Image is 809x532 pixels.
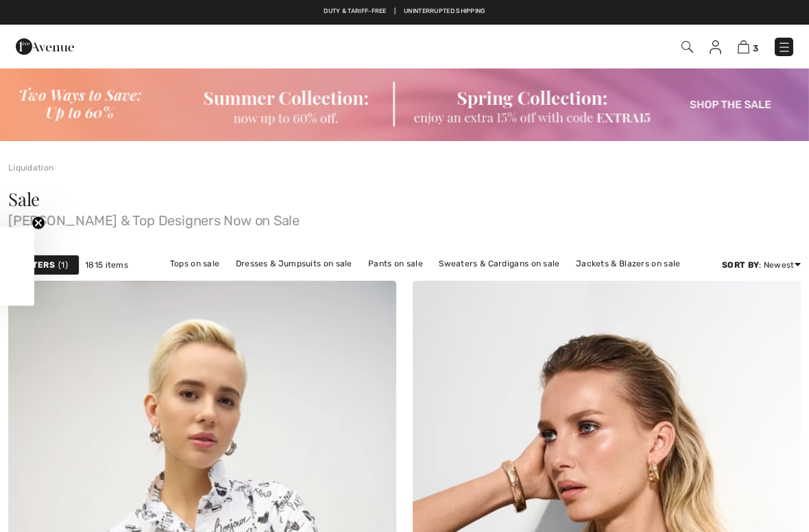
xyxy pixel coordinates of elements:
span: 3 [753,43,758,53]
span: [PERSON_NAME] & Top Designers Now on Sale [8,208,801,227]
a: Skirts on sale [346,273,413,290]
img: Menu [777,40,791,54]
a: Pants on sale [361,255,430,273]
img: 1ère Avenue [16,33,74,60]
img: Shopping Bag [738,40,749,53]
div: : Newest [722,259,801,271]
strong: Filters [20,259,55,271]
img: Search [681,41,693,53]
strong: Sort By [722,260,759,270]
a: Jackets & Blazers on sale [569,255,688,273]
a: Tops on sale [163,255,227,273]
span: 1 [58,259,68,271]
a: Liquidation [8,163,53,173]
a: Sweaters & Cardigans on sale [432,255,566,273]
a: 1ère Avenue [16,39,74,52]
span: Sale [8,187,40,211]
a: Outerwear on sale [416,273,505,290]
a: Dresses & Jumpsuits on sale [229,255,359,273]
span: 1815 items [85,259,128,271]
button: Close teaser [32,216,45,229]
img: My Info [710,40,721,54]
a: 3 [738,38,758,55]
